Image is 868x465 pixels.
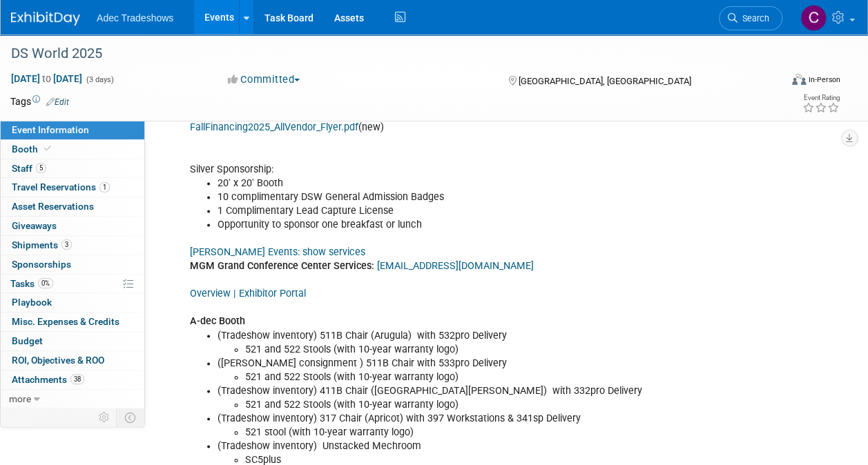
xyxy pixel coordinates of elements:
a: FallFinancing2025_AllVendor_Flyer.pdf [190,121,358,133]
a: Attachments38 [1,370,144,389]
li: 521 and 522​ Stools (with 10-year warranty logo) [245,398,699,412]
span: Tasks [10,278,53,289]
span: 38 [70,374,84,384]
span: Travel Reservations [12,181,110,192]
span: Attachments [12,374,84,385]
li: 20' x 20' Booth [218,177,699,190]
i: Booth reservation complete [44,145,51,152]
span: to [40,73,53,84]
span: Staff [12,163,46,174]
a: Shipments3 [1,236,144,255]
a: Overview | Exhibitor Portal [190,288,306,299]
img: Format-Inperson.png [792,74,806,85]
a: Sponsorships [1,255,144,274]
b: A-dec Booth [190,315,245,327]
span: ROI, Objectives & ROO [12,355,104,366]
span: (3 days) [85,75,114,84]
span: Misc. Expenses & Credits [12,316,119,327]
span: Playbook [12,297,52,308]
span: [GEOGRAPHIC_DATA], [GEOGRAPHIC_DATA] [519,76,691,86]
img: Carol Schmidlin [800,5,827,31]
span: more [9,393,31,404]
a: Event Information [1,121,144,139]
span: Sponsorships [12,259,71,270]
li: 1 Complimentary Lead Capture License [218,204,699,218]
a: Playbook [1,293,144,312]
span: Booth [12,144,54,155]
span: Asset Reservations [12,201,94,212]
li: 521 and 522​ Stools (with 10-year warranty logo) [245,343,699,357]
span: 1 [99,182,110,192]
a: Giveaways [1,217,144,235]
div: Event Format [720,72,840,92]
td: Personalize Event Tab Strip [93,408,117,426]
span: [DATE] [DATE] [10,72,83,85]
a: [PERSON_NAME] Events: show services [190,246,365,258]
a: Tasks0% [1,275,144,293]
li: Opportunity to sponsor one breakfast or lunch [218,218,699,232]
div: DS World 2025 [6,41,769,66]
a: Asset Reservations [1,197,144,216]
a: ROI, Objectives & ROO [1,351,144,370]
div: In-Person [808,75,840,85]
span: 5 [36,163,46,173]
span: Giveaways [12,220,57,231]
div: Event Rating [802,95,840,101]
a: Staff5 [1,159,144,178]
a: Booth [1,140,144,159]
a: more [1,390,144,408]
li: (Tradeshow inventory) 511B Chair (Arugula) with 532pro Delivery ​ [218,329,699,343]
li: ([PERSON_NAME] consignment ) 511B Chair with 533pro Delivery [218,357,699,370]
span: Search [737,13,769,23]
li: 521 and 522 Stools (with 10-year warranty logo) [245,370,699,384]
a: Search [719,6,782,30]
img: ExhibitDay [11,12,80,26]
a: Edit [46,97,69,107]
span: Adec Tradeshows [97,12,173,23]
span: 0% [38,278,53,288]
button: Committed [223,72,305,87]
td: Toggle Event Tabs [117,408,145,426]
span: Event Information [12,124,89,135]
li: (Tradeshow inventory) 317 Chair (Apricot) with 397 Workstations & 341sp Delivery [218,412,699,426]
a: Misc. Expenses & Credits [1,313,144,331]
li: 521 stool (with 10-year warranty logo) [245,426,699,439]
li: 10 complimentary DSW General Admission Badges [218,190,699,204]
b: MGM Grand Conference Center Services: [190,260,374,272]
a: [EMAIL_ADDRESS][DOMAIN_NAME] [377,260,534,272]
a: Travel Reservations1 [1,178,144,197]
span: 3 [61,239,72,250]
li: (Tradeshow inventory) 411B Chair ([GEOGRAPHIC_DATA][PERSON_NAME]) with 332pro Delivery​ [218,384,699,398]
li: (Tradeshow inventory) Unstacked Mechroom ​ [218,439,699,453]
td: Tags [10,95,69,108]
span: Shipments [12,239,72,250]
span: Budget [12,335,43,346]
a: Budget [1,332,144,350]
